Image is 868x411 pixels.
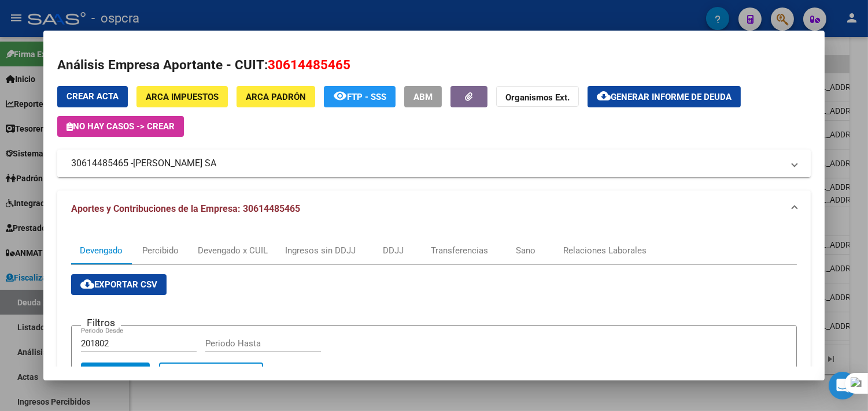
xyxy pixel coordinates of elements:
button: ABM [404,86,442,107]
button: Generar informe de deuda [588,86,741,107]
span: Aportes y Contribuciones de la Empresa: 30614485465 [71,203,300,214]
span: No hay casos -> Crear [67,121,175,132]
div: Devengado [80,244,123,257]
mat-expansion-panel-header: Aportes y Contribuciones de la Empresa: 30614485465 [57,190,811,227]
div: Open Intercom Messenger [829,372,856,399]
button: No hay casos -> Crear [57,116,184,137]
span: FTP - SSS [347,92,386,102]
span: ARCA Impuestos [146,92,219,102]
div: Percibido [142,244,179,257]
mat-icon: remove_red_eye [333,89,347,103]
span: ABM [413,92,433,102]
button: ARCA Padrón [237,86,315,107]
button: Exportar CSV [71,274,167,295]
span: Generar informe de deuda [611,92,732,102]
mat-expansion-panel-header: 30614485465 -[PERSON_NAME] SA [57,150,811,177]
span: 30614485465 [268,57,350,72]
button: Borrar Filtros [159,363,263,386]
button: ARCA Impuestos [136,86,228,107]
strong: Organismos Ext. [505,92,570,103]
span: [PERSON_NAME] SA [133,156,216,170]
mat-icon: cloud_download [597,89,611,103]
span: Exportar CSV [80,279,157,290]
div: Sano [516,244,535,257]
div: DDJJ [383,244,404,257]
div: Relaciones Laborales [563,244,647,257]
button: Organismos Ext. [496,86,579,107]
button: FTP - SSS [324,86,396,107]
h3: Filtros [81,316,121,329]
div: Ingresos sin DDJJ [285,244,356,257]
button: Buscar [81,363,150,386]
h2: Análisis Empresa Aportante - CUIT: [57,55,811,75]
div: Transferencias [431,244,488,257]
button: Crear Acta [57,86,128,107]
div: Devengado x CUIL [198,244,268,257]
mat-icon: cloud_download [80,277,94,291]
span: Crear Acta [67,91,119,102]
span: ARCA Padrón [246,92,306,102]
mat-panel-title: 30614485465 - [71,156,783,170]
